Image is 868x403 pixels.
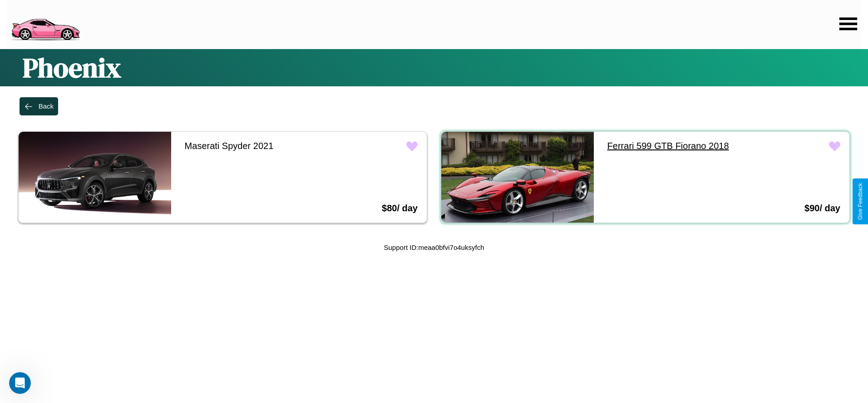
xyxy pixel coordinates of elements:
h1: Phoenix [23,49,845,86]
h3: $ 90 / day [804,203,840,214]
div: Back [39,102,54,110]
h3: $ 80 / day [382,203,418,214]
a: Maserati Spyder 2021 [176,132,328,160]
a: Ferrari 599 GTB Fiorano 2018 [598,132,751,160]
p: Support ID: meaa0bfvi7o4uksyfch [384,241,484,254]
iframe: Intercom live chat [9,372,31,394]
button: Back [20,97,58,115]
div: Give Feedback [857,183,863,220]
img: logo [7,5,84,43]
